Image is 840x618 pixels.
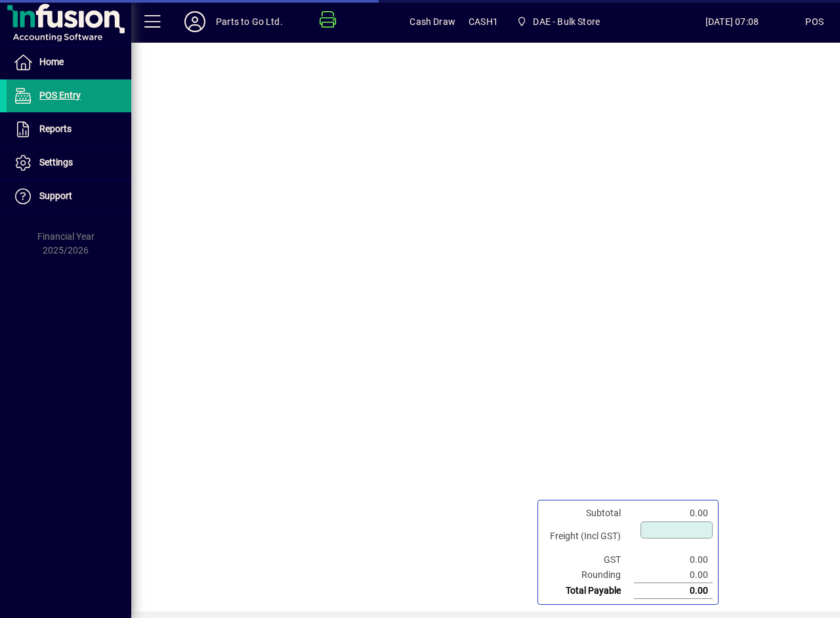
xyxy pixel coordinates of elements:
[511,10,605,33] span: DAE - Bulk Store
[543,521,634,552] td: Freight (Incl GST)
[409,11,455,32] span: Cash Draw
[659,11,806,32] span: [DATE] 07:08
[543,583,634,599] td: Total Payable
[7,113,131,146] a: Reports
[543,567,634,583] td: Rounding
[39,157,73,167] span: Settings
[39,123,72,134] span: Reports
[543,552,634,567] td: GST
[174,10,216,33] button: Profile
[39,56,64,67] span: Home
[469,11,498,32] span: CASH1
[7,146,131,179] a: Settings
[805,11,824,32] div: POS
[533,11,600,32] span: DAE - Bulk Store
[216,11,283,32] div: Parts to Go Ltd.
[634,583,713,599] td: 0.00
[543,506,634,521] td: Subtotal
[7,180,131,213] a: Support
[39,90,81,100] span: POS Entry
[39,190,72,201] span: Support
[634,552,713,567] td: 0.00
[634,506,713,521] td: 0.00
[634,567,713,583] td: 0.00
[7,46,131,79] a: Home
